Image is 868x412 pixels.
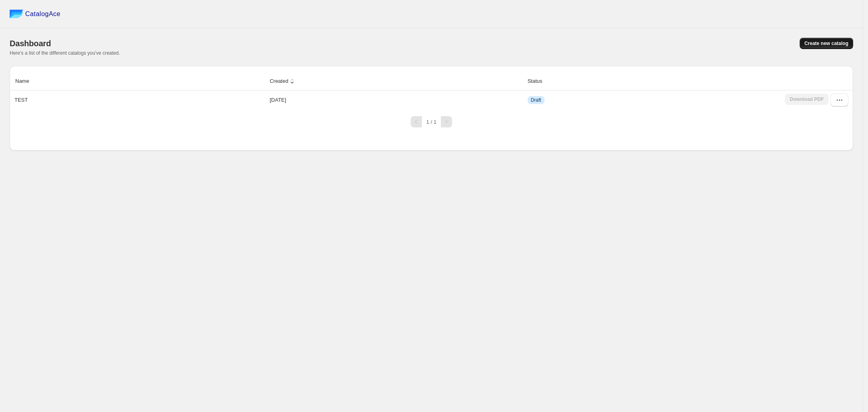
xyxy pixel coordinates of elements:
[800,38,853,49] button: Create new catalog
[14,74,39,89] button: Name
[10,50,120,56] span: Here's a list of the different catalogs you've created.
[805,40,848,47] span: Create new catalog
[14,96,28,104] p: TEST
[426,119,436,125] span: 1 / 1
[526,74,552,89] button: Status
[267,90,525,110] td: [DATE]
[10,10,23,18] img: catalog ace
[531,97,541,103] span: Draft
[10,39,51,48] span: Dashboard
[25,10,61,18] span: CatalogAce
[268,74,297,89] button: Created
